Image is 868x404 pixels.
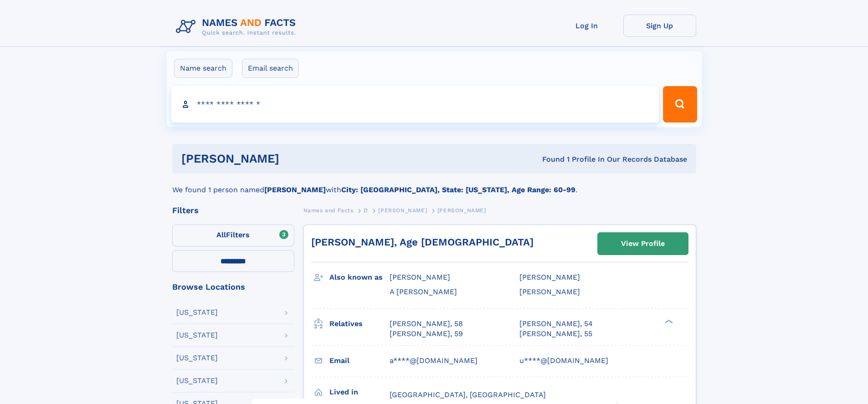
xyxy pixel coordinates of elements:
[390,287,457,296] span: A [PERSON_NAME]
[390,329,463,339] a: [PERSON_NAME], 59
[176,354,218,362] div: [US_STATE]
[390,273,450,281] span: [PERSON_NAME]
[172,206,294,215] div: Filters
[378,205,427,216] a: [PERSON_NAME]
[329,270,390,285] h3: Also known as
[311,236,534,248] a: [PERSON_NAME], Age [DEMOGRAPHIC_DATA]
[519,329,592,339] a: [PERSON_NAME], 55
[621,233,665,254] div: View Profile
[623,15,696,37] a: Sign Up
[176,332,218,339] div: [US_STATE]
[341,185,575,194] b: City: [GEOGRAPHIC_DATA], State: [US_STATE], Age Range: 60-99
[378,207,427,214] span: [PERSON_NAME]
[550,15,623,37] a: Log In
[364,205,368,216] a: D
[176,377,218,384] div: [US_STATE]
[242,59,299,78] label: Email search
[663,86,697,123] button: Search Button
[176,309,218,316] div: [US_STATE]
[519,273,580,281] span: [PERSON_NAME]
[329,384,390,400] h3: Lived in
[172,283,294,291] div: Browse Locations
[519,319,593,329] a: [PERSON_NAME], 54
[519,287,580,296] span: [PERSON_NAME]
[303,205,354,216] a: Names and Facts
[437,207,486,214] span: [PERSON_NAME]
[181,153,411,164] h1: [PERSON_NAME]
[172,15,303,39] img: Logo Names and Facts
[390,319,463,329] a: [PERSON_NAME], 58
[329,353,390,368] h3: Email
[174,59,232,78] label: Name search
[264,185,326,194] b: [PERSON_NAME]
[598,233,688,255] a: View Profile
[172,174,696,195] div: We found 1 person named with .
[390,390,546,399] span: [GEOGRAPHIC_DATA], [GEOGRAPHIC_DATA]
[216,230,226,239] span: All
[663,318,673,324] div: ❯
[364,207,368,214] span: D
[171,86,659,123] input: search input
[172,225,294,246] label: Filters
[411,154,687,164] div: Found 1 Profile In Our Records Database
[329,316,390,332] h3: Relatives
